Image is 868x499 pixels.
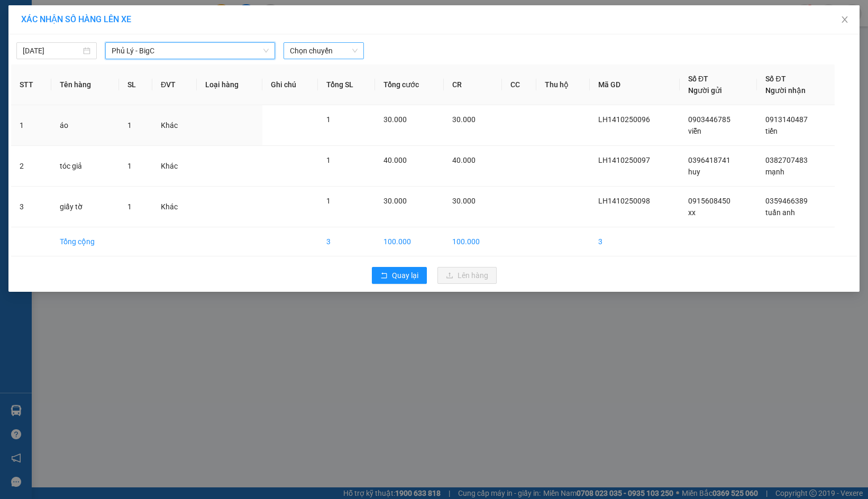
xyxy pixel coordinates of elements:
[765,168,784,176] span: mạnh
[765,208,795,217] span: tuấn anh
[127,202,132,211] span: 1
[392,270,418,281] span: Quay lại
[383,197,407,205] span: 30.000
[290,43,358,59] span: Chọn chuyến
[688,115,730,124] span: 0903446785
[326,156,331,164] span: 1
[688,208,696,217] span: xx
[51,146,119,187] td: tóc giả
[688,197,730,205] span: 0915608450
[152,187,197,227] td: Khác
[326,115,331,124] span: 1
[598,115,650,124] span: LH1410250096
[452,156,476,164] span: 40.000
[127,162,132,170] span: 1
[765,127,778,135] span: tiến
[152,105,197,146] td: Khác
[380,272,388,280] span: rollback
[51,187,119,227] td: giấy tờ
[536,64,590,105] th: Thu hộ
[197,64,262,105] th: Loại hàng
[51,64,119,105] th: Tên hàng
[688,168,700,176] span: huy
[437,267,497,284] button: uploadLên hàng
[21,14,131,24] span: XÁC NHẬN SỐ HÀNG LÊN XE
[119,64,152,105] th: SL
[688,75,708,83] span: Số ĐT
[452,115,476,124] span: 30.000
[11,187,51,227] td: 3
[262,64,318,105] th: Ghi chú
[127,121,132,130] span: 1
[51,105,119,146] td: áo
[11,64,51,105] th: STT
[452,197,476,205] span: 30.000
[318,64,376,105] th: Tổng SL
[598,156,650,164] span: LH1410250097
[375,64,444,105] th: Tổng cước
[590,64,680,105] th: Mã GD
[263,48,269,54] span: down
[765,86,806,95] span: Người nhận
[765,156,808,164] span: 0382707483
[830,5,860,35] button: Close
[152,64,197,105] th: ĐVT
[444,227,502,256] td: 100.000
[375,227,444,256] td: 100.000
[765,115,808,124] span: 0913140487
[840,15,849,24] span: close
[112,43,269,59] span: Phủ Lý - BigC
[688,86,722,95] span: Người gửi
[444,64,502,105] th: CR
[590,227,680,256] td: 3
[765,197,808,205] span: 0359466389
[383,115,407,124] span: 30.000
[688,127,701,135] span: viễn
[318,227,376,256] td: 3
[372,267,427,284] button: rollbackQuay lại
[688,156,730,164] span: 0396418741
[51,227,119,256] td: Tổng cộng
[383,156,407,164] span: 40.000
[765,75,785,83] span: Số ĐT
[326,197,331,205] span: 1
[152,146,197,187] td: Khác
[11,105,51,146] td: 1
[23,45,81,57] input: 14/10/2025
[11,146,51,187] td: 2
[502,64,536,105] th: CC
[598,197,650,205] span: LH1410250098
